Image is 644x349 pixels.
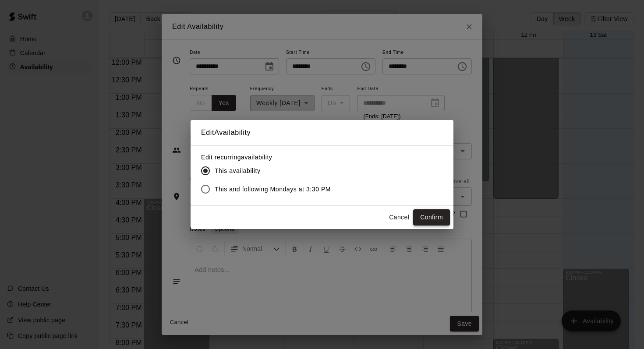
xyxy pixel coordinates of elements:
label: Edit recurring availability [201,153,338,162]
span: This and following Mondays at 3:30 PM [215,185,331,194]
h2: Edit Availability [191,120,453,145]
button: Confirm [413,209,450,226]
span: This availability [215,166,260,176]
button: Cancel [385,209,413,226]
